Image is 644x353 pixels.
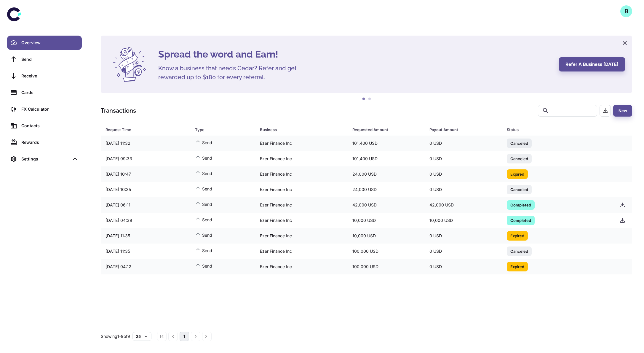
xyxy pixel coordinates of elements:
span: Type [195,125,253,134]
button: B [620,5,632,17]
span: Send [195,232,212,238]
div: 100,000 USD [348,246,425,257]
div: 101,400 USD [348,138,425,149]
div: [DATE] 04:39 [101,215,190,226]
div: FX Calculator [21,106,78,112]
div: 10,000 USD [425,215,502,226]
div: [DATE] 04:12 [101,261,190,272]
a: FX Calculator [7,102,82,116]
div: 24,000 USD [348,184,425,195]
div: 0 USD [425,138,502,149]
span: Expired [507,263,528,269]
div: 0 USD [425,261,502,272]
div: 0 USD [425,168,502,180]
div: Ezer Finance Inc [255,168,348,180]
div: Receive [21,73,78,79]
div: [DATE] 09:33 [101,153,190,164]
div: Cards [21,89,78,96]
div: 42,000 USD [425,199,502,211]
nav: pagination navigation [156,332,212,341]
a: Cards [7,85,82,100]
a: Contacts [7,119,82,133]
div: Status [507,125,600,134]
div: [DATE] 11:35 [101,230,190,241]
div: 10,000 USD [348,230,425,241]
div: [DATE] 10:47 [101,168,190,180]
button: 2 [367,96,373,102]
div: Overview [21,39,78,46]
div: Ezer Finance Inc [255,199,348,211]
div: 42,000 USD [348,199,425,211]
span: Request Time [106,125,188,134]
div: [DATE] 06:11 [101,199,190,211]
div: Type [195,125,245,134]
span: Completed [507,202,535,208]
div: Ezer Finance Inc [255,138,348,149]
span: Status [507,125,608,134]
span: Expired [507,171,528,177]
div: [DATE] 10:35 [101,184,190,195]
div: Ezer Finance Inc [255,230,348,241]
button: page 1 [180,332,189,341]
div: 10,000 USD [348,215,425,226]
div: Ezer Finance Inc [255,184,348,195]
a: Receive [7,69,82,83]
span: Send [195,247,212,254]
span: Requested Amount [352,125,422,134]
h5: Know a business that needs Cedar? Refer and get rewarded up to $180 for every referral. [158,64,306,82]
div: [DATE] 11:35 [101,246,190,257]
div: Ezer Finance Inc [255,246,348,257]
div: [DATE] 11:32 [101,138,190,149]
div: 0 USD [425,184,502,195]
div: Ezer Finance Inc [255,215,348,226]
span: Send [195,216,212,223]
span: Canceled [507,186,532,192]
p: Showing 1-9 of 9 [101,333,130,340]
button: New [613,105,632,117]
div: Rewards [21,139,78,146]
span: Payout Amount [429,125,499,134]
div: 100,000 USD [348,261,425,272]
div: Payout Amount [429,125,492,134]
div: Ezer Finance Inc [255,261,348,272]
div: 0 USD [425,246,502,257]
h4: Spread the word and Earn! [158,47,552,61]
span: Send [195,263,212,269]
div: Ezer Finance Inc [255,153,348,164]
div: 101,400 USD [348,153,425,164]
span: Send [195,201,212,207]
button: Refer a business [DATE] [559,57,625,71]
div: 0 USD [425,230,502,241]
div: Settings [7,152,82,166]
span: Send [195,139,212,146]
div: Send [21,56,78,63]
span: Send [195,170,212,176]
a: Overview [7,36,82,50]
button: 25 [132,332,151,341]
div: Requested Amount [352,125,415,134]
a: Send [7,52,82,66]
span: Canceled [507,140,532,146]
h1: Transactions [101,106,136,115]
div: Contacts [21,123,78,129]
div: 0 USD [425,153,502,164]
button: 1 [361,96,367,102]
span: Send [195,155,212,161]
span: Completed [507,217,535,223]
div: 24,000 USD [348,168,425,180]
div: Settings [21,156,69,162]
span: Expired [507,233,528,238]
div: Request Time [106,125,180,134]
span: Canceled [507,155,532,161]
span: Canceled [507,248,532,254]
span: Send [195,185,212,192]
a: Rewards [7,135,82,150]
